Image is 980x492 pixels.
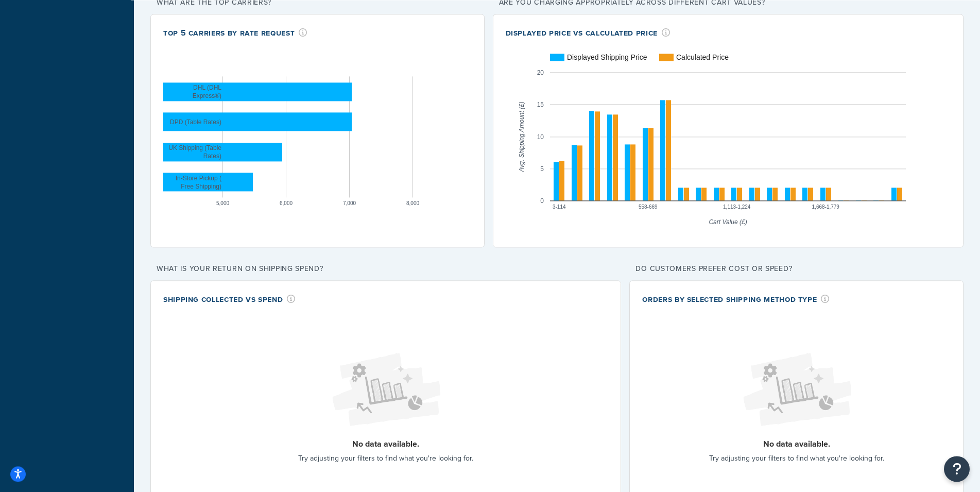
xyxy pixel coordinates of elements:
[540,165,544,172] text: 5
[709,218,747,225] text: Cart Value (£)
[150,262,621,276] p: What is your return on shipping spend?
[506,39,951,234] svg: A chart.
[163,293,296,305] div: Shipping Collected VS Spend
[343,200,356,206] text: 7,000
[709,436,884,451] p: No data available.
[280,200,293,206] text: 6,000
[324,345,448,434] img: Loading...
[203,152,221,160] text: Rates)
[642,293,830,305] div: Orders by Selected Shipping Method Type
[537,133,544,140] text: 10
[518,101,525,172] text: Avg. Shipping Amount (£)
[944,456,970,482] button: Open Resource Center
[216,200,229,206] text: 5,000
[540,197,544,204] text: 0
[537,101,544,108] text: 15
[163,39,472,234] svg: A chart.
[176,174,221,181] text: In-Store Pickup (
[709,451,884,466] p: Try adjusting your filters to find what you're looking for.
[193,84,221,91] text: DHL (DHL
[298,436,473,451] p: No data available.
[567,53,647,61] text: Displayed Shipping Price
[163,27,307,39] div: Top 5 Carriers by Rate Request
[537,69,544,76] text: 20
[193,92,221,99] text: Express®)
[506,27,670,39] div: Displayed Price vs Calculated Price
[676,53,729,61] text: Calculated Price
[629,262,964,276] p: Do customers prefer cost or speed?
[723,203,751,209] text: 1,113-1,224
[735,345,858,434] img: Loading...
[812,203,839,209] text: 1,668-1,779
[638,203,657,209] text: 558-669
[170,118,221,125] text: DPD (Table Rates)
[168,144,221,151] text: UK Shipping (Table
[298,451,473,466] p: Try adjusting your filters to find what you're looking for.
[406,200,419,206] text: 8,000
[553,203,566,209] text: 3-114
[181,182,221,190] text: Free Shipping)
